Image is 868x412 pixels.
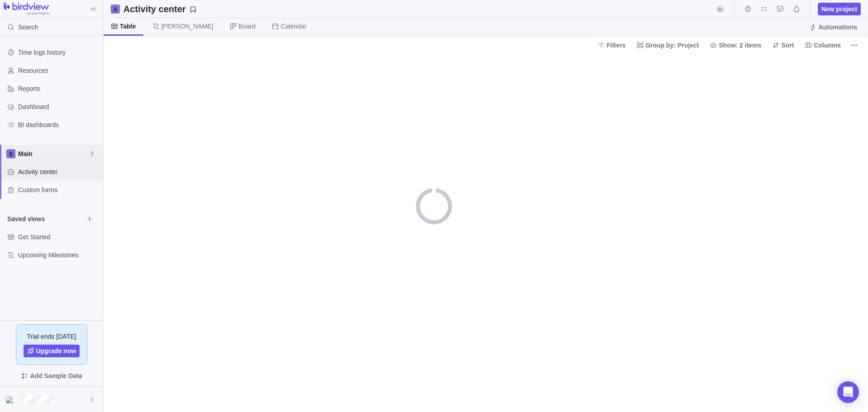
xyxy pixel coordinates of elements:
span: My assignments [758,3,770,15]
div: Ivan Boggio [5,394,16,405]
span: BI dashboards [18,120,99,129]
div: Open Intercom Messenger [837,381,859,403]
span: Add Sample Data [7,369,96,383]
span: Board [239,22,255,31]
span: Get Started [18,232,99,242]
span: Upcoming Milestones [18,251,99,260]
span: Saved views [7,214,83,223]
div: loading [416,188,452,224]
span: Sort [769,39,797,52]
span: Table [120,22,136,31]
span: [PERSON_NAME] [161,22,213,31]
span: Resources [18,66,99,75]
span: Show: 2 items [706,39,765,52]
span: Automations [806,21,861,33]
span: Calendar [281,22,307,31]
span: Columns [814,41,841,50]
a: My assignments [758,7,770,14]
span: Add Sample Data [30,370,82,381]
span: Search [18,23,38,32]
span: Automations [818,23,857,32]
span: Main [18,149,89,158]
span: New project [818,3,861,15]
a: Upgrade now [24,345,80,357]
span: Columns [801,39,844,52]
span: Start timer [714,3,726,15]
span: Group by: Project [633,39,703,52]
a: Notifications [790,7,803,14]
span: Filters [607,41,626,50]
span: Time logs history [18,48,99,57]
span: Upgrade now [36,346,76,355]
a: Time logs [741,7,754,14]
span: Save your current layout and filters as a View [120,3,200,15]
span: Time logs [741,3,754,15]
span: Sort [781,41,794,50]
span: Show: 2 items [719,41,761,50]
span: More actions [848,39,861,52]
img: logo [4,3,49,15]
span: Reports [18,84,99,93]
span: Group by: Project [646,41,699,50]
span: Approval requests [774,3,787,15]
span: Browse views [83,213,96,225]
span: New project [821,5,857,14]
span: Filters [594,39,629,52]
span: Activity center [18,167,99,176]
span: Trial ends [DATE] [27,332,76,341]
span: Dashboard [18,102,99,111]
a: Approval requests [774,7,787,14]
span: Custom forms [18,185,99,194]
span: Notifications [790,3,803,15]
img: Show [5,396,16,403]
h2: Activity center [123,3,186,15]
